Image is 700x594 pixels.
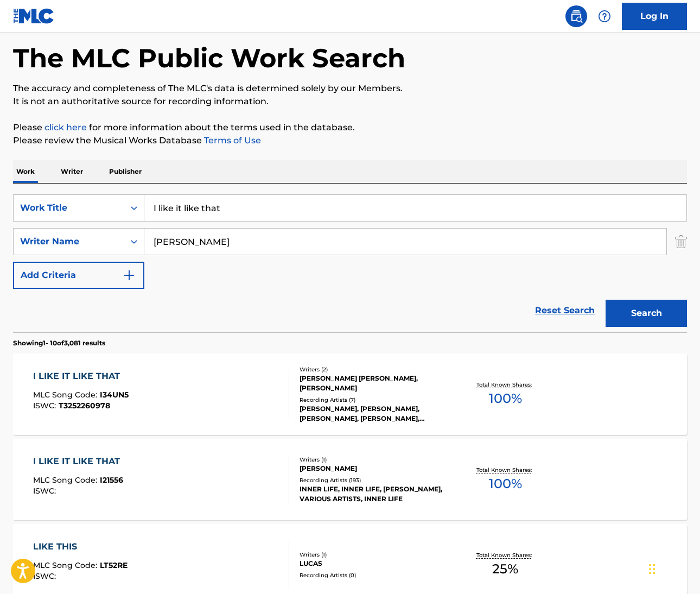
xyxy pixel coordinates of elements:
form: Search Form [13,194,687,332]
div: Writers ( 2 ) [300,365,449,374]
a: Public Search [565,5,587,27]
a: Reset Search [530,299,600,323]
div: Writers ( 1 ) [300,551,449,559]
img: search [570,10,583,23]
p: Publisher [106,160,145,183]
img: 9d2ae6d4665cec9f34b9.svg [123,269,136,282]
a: I LIKE IT LIKE THATMLC Song Code:I21556ISWC:Writers (1)[PERSON_NAME]Recording Artists (193)INNER ... [13,439,687,520]
p: It is not an authoritative source for recording information. [13,95,687,108]
div: Recording Artists ( 7 ) [300,396,449,404]
span: I21556 [100,475,123,485]
img: MLC Logo [13,8,55,24]
span: ISWC : [33,486,59,496]
span: MLC Song Code : [33,390,100,400]
img: Delete Criterion [675,228,687,255]
div: Recording Artists ( 0 ) [300,571,449,579]
span: 100 % [489,389,522,408]
div: Recording Artists ( 193 ) [300,476,449,484]
div: Drag [649,553,656,585]
button: Add Criteria [13,262,144,289]
span: 100 % [489,474,522,494]
div: I LIKE IT LIKE THAT [33,370,129,383]
button: Search [606,300,687,327]
div: Writers ( 1 ) [300,456,449,464]
p: Writer [58,160,86,183]
span: LT52RE [100,560,128,570]
span: MLC Song Code : [33,560,100,570]
div: Work Title [20,201,118,214]
iframe: Chat Widget [646,542,700,594]
span: I34UN5 [100,390,129,400]
div: [PERSON_NAME] [300,464,449,473]
div: Help [594,5,615,27]
span: T3252260978 [59,401,110,410]
p: Total Known Shares: [476,381,534,389]
a: click here [44,122,87,132]
div: LUCAS [300,559,449,568]
div: [PERSON_NAME] [PERSON_NAME], [PERSON_NAME] [300,374,449,393]
p: Total Known Shares: [476,466,534,474]
p: Please review the Musical Works Database [13,134,687,147]
div: I LIKE IT LIKE THAT [33,455,125,468]
a: I LIKE IT LIKE THATMLC Song Code:I34UN5ISWC:T3252260978Writers (2)[PERSON_NAME] [PERSON_NAME], [P... [13,353,687,435]
a: Terms of Use [202,135,261,146]
span: ISWC : [33,401,59,410]
h1: The MLC Public Work Search [13,42,405,74]
p: The accuracy and completeness of The MLC's data is determined solely by our Members. [13,82,687,95]
span: 25 % [492,559,518,579]
span: MLC Song Code : [33,475,100,485]
p: Please for more information about the terms used in the database. [13,121,687,134]
div: [PERSON_NAME], [PERSON_NAME], [PERSON_NAME], [PERSON_NAME], [PERSON_NAME] [300,404,449,424]
p: Showing 1 - 10 of 3,081 results [13,338,105,348]
p: Total Known Shares: [476,551,534,559]
a: Log In [622,3,687,30]
p: Work [13,160,38,183]
div: Writer Name [20,235,118,248]
div: INNER LIFE, INNER LIFE, [PERSON_NAME], VARIOUS ARTISTS, INNER LIFE [300,484,449,504]
span: ISWC : [33,571,59,581]
div: LIKE THIS [33,540,128,553]
img: help [598,10,611,23]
